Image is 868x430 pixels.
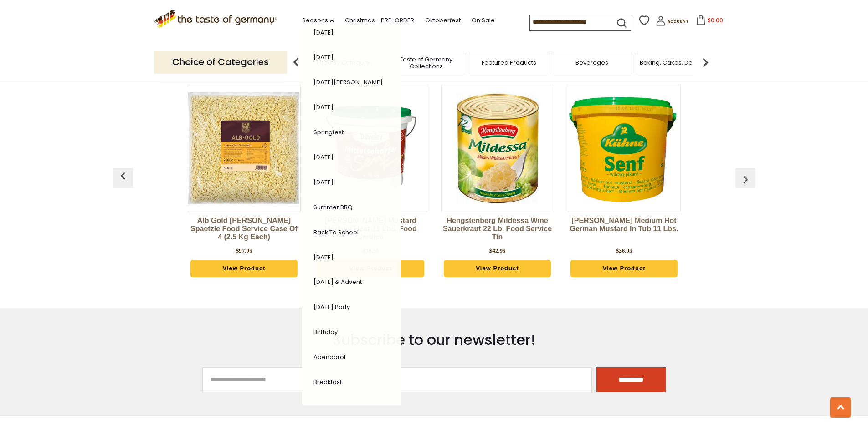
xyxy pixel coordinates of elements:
a: [DATE] Party [313,303,350,311]
a: Account [656,16,688,29]
a: Seasons [302,15,334,25]
a: Beverages [575,59,608,66]
a: Oktoberfest [425,15,461,25]
div: $42.95 [489,246,506,255]
a: Summer BBQ [313,203,353,212]
a: [DATE] [313,103,334,111]
p: Choice of Categories [154,51,287,73]
a: Abendbrot [313,353,346,361]
a: Birthday [313,328,338,336]
h3: Subscribe to our newsletter! [202,331,666,349]
img: next arrow [696,53,714,71]
a: Back to School [313,228,359,237]
img: previous arrow [116,169,130,183]
a: Hengstenberg Mildessa Wine Sauerkraut 22 lb. Food Service Tin [441,217,554,244]
a: [DATE] [313,28,334,37]
a: [DATE] [313,178,334,187]
img: Kuehne Medium Hot German Mustard in tub 11 lbs. [568,92,680,204]
a: View Product [570,260,678,277]
a: [DATE] [313,253,334,262]
a: Taste of Germany Collections [390,56,462,70]
span: $0.00 [708,16,723,24]
a: Christmas - PRE-ORDER [345,15,414,25]
div: $36.95 [616,246,632,255]
a: View Product [444,260,551,277]
span: Account [668,19,688,24]
img: previous arrow [287,53,305,71]
a: Featured Products [482,59,536,66]
a: Alb Gold [PERSON_NAME] Spaetzle Food Service Case of 4 (2.5 kg each) [188,217,301,244]
a: View Product [190,260,298,277]
img: Hengstenberg Mildessa Wine Sauerkraut 22 lb. Food Service Tin [442,92,554,204]
a: Springfest [313,128,344,137]
a: [DATE] & Advent [313,278,362,286]
a: Baking, Cakes, Desserts [640,59,710,66]
a: [DATE] [313,53,334,61]
img: previous arrow [738,172,753,187]
a: [DATE][PERSON_NAME] [313,78,383,86]
a: Breakfast [313,378,342,386]
img: Alb Gold Knoepfle Spaetzle Food Service Case of 4 (2.5 kg each) [188,92,300,204]
div: $97.95 [236,246,252,255]
a: [PERSON_NAME] Medium Hot German Mustard in tub 11 lbs. [568,217,681,244]
a: [DATE] [313,153,334,162]
a: On Sale [472,15,495,25]
button: $0.00 [690,15,729,29]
